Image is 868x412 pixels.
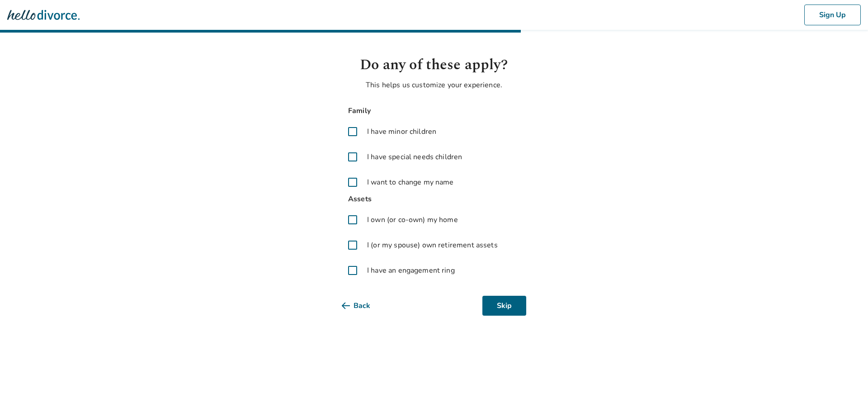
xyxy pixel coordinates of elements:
img: Hello Divorce Logo [7,6,80,24]
button: Back [342,296,385,316]
span: I have minor children [367,126,436,137]
span: I want to change my name [367,177,454,188]
span: I have special needs children [367,152,462,162]
span: I own (or co-own) my home [367,214,458,225]
button: Sign Up [804,5,861,25]
span: I (or my spouse) own retirement assets [367,240,498,251]
iframe: Chat Widget [823,369,868,412]
p: This helps us customize your experience. [342,80,526,90]
h1: Do any of these apply? [342,54,526,76]
button: Skip [482,296,526,316]
span: I have an engagement ring [367,265,455,276]
span: Family [342,105,526,117]
span: Assets [342,193,526,205]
